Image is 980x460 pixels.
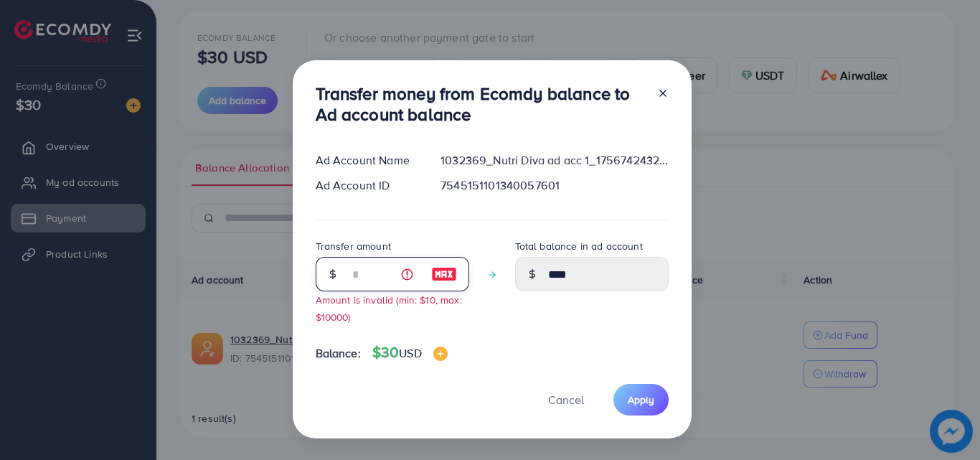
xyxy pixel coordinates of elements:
[316,345,361,362] span: Balance:
[316,83,646,125] h3: Transfer money from Ecomdy balance to Ad account balance
[613,384,669,415] button: Apply
[372,344,448,362] h4: $30
[304,177,430,194] div: Ad Account ID
[515,239,643,253] label: Total balance in ad account
[530,384,602,415] button: Cancel
[628,393,654,407] span: Apply
[316,239,391,253] label: Transfer amount
[304,152,430,169] div: Ad Account Name
[399,345,421,361] span: USD
[429,152,679,169] div: 1032369_Nutri Diva ad acc 1_1756742432079
[548,392,584,408] span: Cancel
[431,266,457,283] img: image
[316,293,462,323] small: Amount is invalid (min: $10, max: $10000)
[433,347,448,361] img: image
[429,177,679,194] div: 7545151101340057601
